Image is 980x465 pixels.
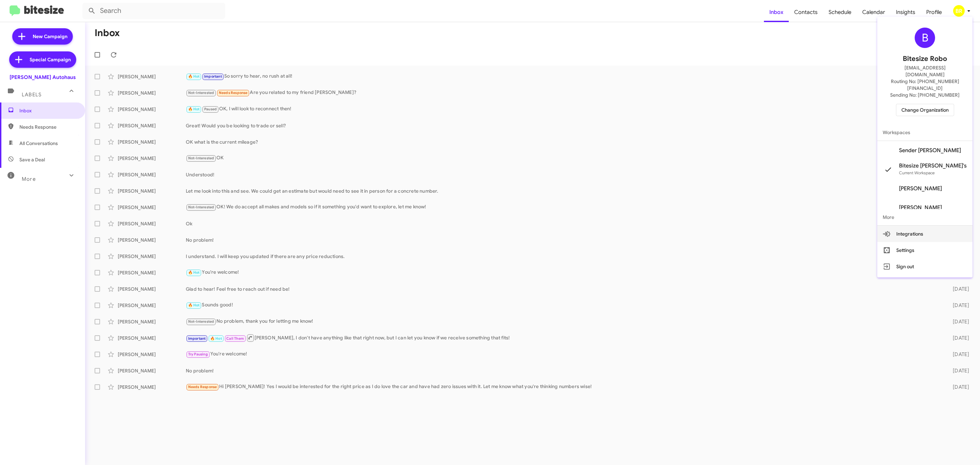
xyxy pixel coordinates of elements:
[899,170,935,175] span: Current Workspace
[901,104,949,116] span: Change Organization
[877,209,973,225] span: More
[899,162,967,169] span: Bitesize [PERSON_NAME]'s
[877,242,973,258] button: Settings
[885,64,964,78] span: [EMAIL_ADDRESS][DOMAIN_NAME]
[877,226,973,242] button: Integrations
[903,53,947,64] span: Bitesize Robo
[899,147,961,154] span: Sender [PERSON_NAME]
[915,28,935,48] div: B
[899,204,942,211] span: [PERSON_NAME]
[896,104,954,116] button: Change Organization
[885,78,964,92] span: Routing No: [PHONE_NUMBER][FINANCIAL_ID]
[877,124,973,141] span: Workspaces
[877,258,973,275] button: Sign out
[899,185,942,192] span: [PERSON_NAME]
[890,92,960,98] span: Sending No: [PHONE_NUMBER]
